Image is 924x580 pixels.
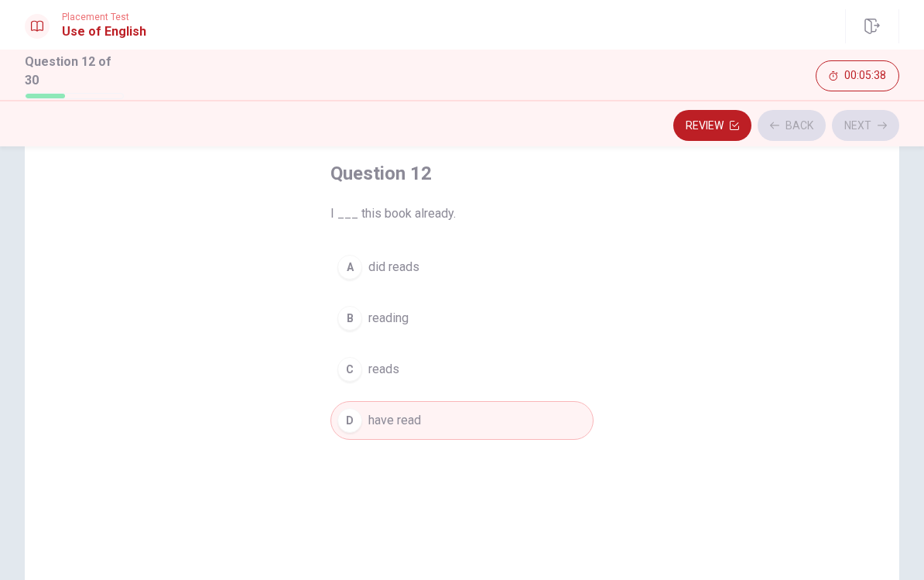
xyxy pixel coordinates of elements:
[330,248,594,287] button: Adid reads
[330,299,594,338] button: Breading
[368,411,421,430] span: have read
[330,161,594,186] h4: Question 12
[330,204,594,223] span: I ___ this book already.
[62,22,146,41] h1: Use of English
[330,350,594,389] button: Creads
[816,60,899,91] button: 00:05:38
[673,110,751,141] button: Review
[368,360,399,379] span: reads
[62,12,146,22] span: Placement Test
[337,306,362,331] div: B
[337,357,362,382] div: C
[368,309,409,328] span: reading
[330,401,594,440] button: Dhave read
[25,53,124,90] h1: Question 12 of 30
[337,255,362,280] div: A
[337,408,362,433] div: D
[368,258,419,276] span: did reads
[844,70,886,82] span: 00:05:38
